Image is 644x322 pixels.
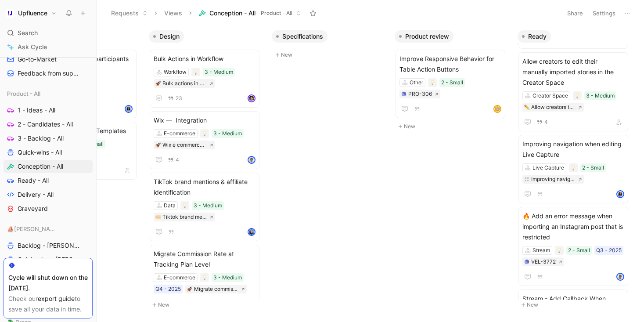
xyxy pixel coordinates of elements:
a: Bulk Actions in WorkflowWorkflow3 - Medium🚀Bulk actions in workflow23avatar [150,50,259,108]
span: Ready - All [18,176,49,185]
button: New [518,300,633,310]
a: Improving navigation when editing Live CaptureLive Capture2 - SmallImproving navigation when edit... [518,135,628,203]
a: Allow creators to edit their manually imported stories in the Creator SpaceCreator Space3 - Mediu... [518,52,628,131]
img: avatar [617,191,623,197]
div: Stream [532,246,550,255]
div: VEL-3772 [531,257,556,266]
div: 3 - Medium [213,273,242,282]
div: 💡 [180,201,189,210]
img: avatar [248,95,255,101]
span: 3 - Backlog - All [18,134,64,143]
span: ⛵️[PERSON_NAME] [7,224,57,233]
span: Allow creators to edit their manually imported stories in the Creator Space [522,56,624,88]
div: 3 - Medium [194,201,222,210]
span: 1 - Ideas - All [18,106,55,115]
div: Allow creators to edit their manually imported stories in the creator [531,103,576,112]
button: Conception - AllProduct - All [195,7,305,20]
button: New [395,121,511,132]
span: Feedback from support [18,69,81,78]
img: Upfluence [6,9,14,18]
div: Migrate commission rate at tracking plan and orders level [194,285,238,293]
div: ReadyNew [514,26,637,315]
a: Quick-wins - All [4,146,93,159]
button: Share [563,7,587,19]
div: Workflow [164,68,187,76]
button: 4 [166,155,181,165]
img: avatar [248,229,255,235]
span: Search [18,28,38,38]
button: 4 [535,117,550,127]
span: Stream - Add Callback When Stream Found First Elements [522,293,624,315]
div: 2 - Small [568,246,590,255]
div: 2 - Small [582,163,604,172]
button: Specifications [272,30,327,43]
button: Design [149,30,184,43]
button: New [272,50,388,60]
a: 🔥 Add an error message when importing an Instagram post that is restrictedStream2 - SmallQ3 - 202... [518,207,628,286]
img: 💡 [202,131,207,136]
span: Graveyard [18,204,48,213]
button: Views [160,7,186,20]
img: avatar [126,106,132,112]
img: 🏷️ [155,214,161,220]
img: 💡 [575,93,580,98]
a: Ready - All [4,174,93,187]
div: ⛵️[PERSON_NAME]Backlog - [PERSON_NAME]Quick-wins - [PERSON_NAME]Conception - [PERSON_NAME]Planifi... [4,222,93,308]
div: Live Capture [532,163,564,172]
div: 💡 [200,129,209,138]
span: Improve Responsive Behavior for Table Action Buttons [399,54,501,75]
span: 4 [544,119,548,125]
img: avatar [617,274,623,280]
div: 3 - Medium [205,68,233,76]
div: E-commerce [164,129,195,138]
div: Cycle will shut down on the [DATE]. [8,272,88,293]
span: Improving navigation when editing Live Capture [522,139,624,160]
div: DesignNew [145,26,268,315]
span: Quick-wins - All [18,148,62,157]
a: Feedback from support [4,67,93,80]
button: 2 [166,299,180,309]
div: 💡 [569,163,578,172]
span: 23 [176,96,182,101]
a: 2 - Candidates - All [4,118,93,131]
a: Go-to-Market [4,53,93,66]
img: 💡 [193,69,198,75]
img: ✏️ [524,105,529,110]
div: ⛵️[PERSON_NAME] [4,222,93,235]
span: 🔥 Add an error message when importing an Instagram post that is restricted [522,211,624,242]
h1: Upfluence [18,9,47,17]
span: Product - All [261,9,292,18]
button: Requests [107,7,151,20]
span: Delivery - All [18,190,54,199]
span: Ready [528,32,547,41]
img: avatar [248,157,255,163]
span: Conception - All [209,9,255,18]
a: Wix — IntegrationE-commerce3 - Medium🚀Wix e commerce integration4avatar [150,111,259,169]
div: 💡 [200,273,209,282]
a: Quick-wins - [PERSON_NAME] [4,253,93,266]
div: 💡 [573,91,582,100]
a: 1 - Ideas - All [4,104,93,117]
div: Bulk actions in workflow [162,79,207,88]
img: 🚀 [155,142,161,148]
div: Improving navigation when editing live capture [531,175,576,184]
a: Delivery - All [4,188,93,201]
img: 💡 [557,248,562,253]
div: Q3 - 2025 [596,246,622,255]
a: Graveyard [4,202,93,215]
img: avatar [494,106,500,112]
div: Check our to save all your data in time. [8,293,88,315]
div: Data [164,201,176,210]
div: Wix e commerce integration [162,141,207,149]
div: Other [410,78,423,87]
img: 🚀 [155,81,161,86]
span: Conception - All [18,162,63,171]
a: Conception - All [4,160,93,173]
span: 2 - Candidates - All [18,120,73,129]
img: 💡 [571,165,576,170]
span: Quick-wins - [PERSON_NAME] [18,255,83,264]
a: Backlog - [PERSON_NAME] [4,239,93,252]
div: 3 - Medium [586,91,615,100]
a: 3 - Backlog - All [4,132,93,145]
div: 💡 [428,78,437,87]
